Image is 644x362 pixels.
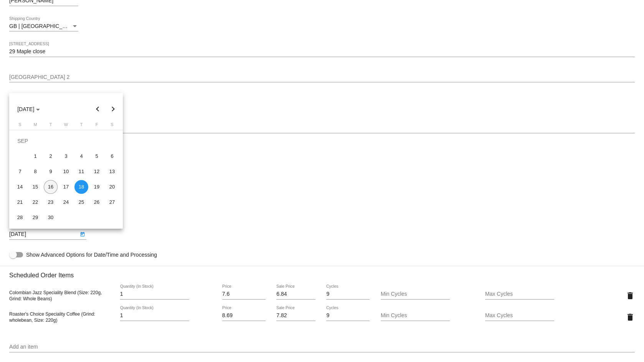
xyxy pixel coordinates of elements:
td: September 3, 2025 [58,149,74,164]
div: 16 [44,180,58,194]
div: 5 [90,149,104,163]
td: September 13, 2025 [104,164,120,179]
td: September 18, 2025 [74,179,89,195]
div: 8 [28,165,42,179]
th: Tuesday [43,122,58,130]
div: 9 [44,165,58,179]
td: September 4, 2025 [74,149,89,164]
div: 21 [13,195,27,209]
div: 11 [74,165,88,179]
div: 30 [44,211,58,224]
button: Previous month [90,102,106,117]
div: 4 [74,149,88,163]
td: September 8, 2025 [28,164,43,179]
td: September 23, 2025 [43,195,58,210]
td: September 12, 2025 [89,164,104,179]
button: Next month [106,102,121,117]
div: 22 [28,195,42,209]
th: Thursday [74,122,89,130]
div: 3 [59,149,73,163]
td: September 2, 2025 [43,149,58,164]
td: September 9, 2025 [43,164,58,179]
div: 18 [74,180,88,194]
td: September 15, 2025 [28,179,43,195]
div: 10 [59,165,73,179]
div: 13 [105,165,119,179]
div: 23 [44,195,58,209]
td: September 17, 2025 [58,179,74,195]
div: 2 [44,149,58,163]
td: September 14, 2025 [12,179,28,195]
div: 7 [13,165,27,179]
td: September 26, 2025 [89,195,104,210]
td: September 16, 2025 [43,179,58,195]
div: 17 [59,180,73,194]
td: September 6, 2025 [104,149,120,164]
td: September 5, 2025 [89,149,104,164]
button: Choose month and year [11,102,46,117]
th: Monday [28,122,43,130]
div: 27 [105,195,119,209]
td: September 28, 2025 [12,210,28,225]
td: September 30, 2025 [43,210,58,225]
td: September 11, 2025 [74,164,89,179]
th: Saturday [104,122,120,130]
div: 29 [28,211,42,224]
td: September 27, 2025 [104,195,120,210]
td: September 21, 2025 [12,195,28,210]
span: [DATE] [17,106,40,112]
td: September 29, 2025 [28,210,43,225]
div: 6 [105,149,119,163]
td: September 1, 2025 [28,149,43,164]
div: 15 [28,180,42,194]
th: Wednesday [58,122,74,130]
td: September 24, 2025 [58,195,74,210]
td: September 25, 2025 [74,195,89,210]
div: 12 [90,165,104,179]
div: 1 [28,149,42,163]
div: 26 [90,195,104,209]
div: 20 [105,180,119,194]
td: September 19, 2025 [89,179,104,195]
div: 19 [90,180,104,194]
td: SEP [12,133,120,149]
div: 28 [13,211,27,224]
div: 14 [13,180,27,194]
th: Friday [89,122,104,130]
td: September 7, 2025 [12,164,28,179]
td: September 22, 2025 [28,195,43,210]
td: September 10, 2025 [58,164,74,179]
td: September 20, 2025 [104,179,120,195]
th: Sunday [12,122,28,130]
div: 25 [74,195,88,209]
div: 24 [59,195,73,209]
